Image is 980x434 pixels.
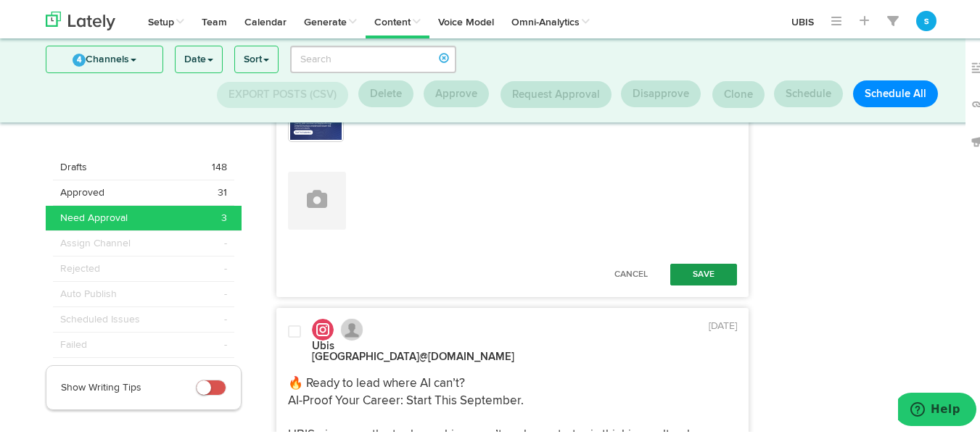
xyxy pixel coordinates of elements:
span: - [224,310,227,325]
img: avatar_blank.jpg [341,317,363,338]
span: - [224,259,227,274]
a: Sort [235,44,278,70]
span: Request Approval [512,87,600,98]
span: 4 [73,51,86,64]
span: Need Approval [60,209,128,223]
a: Date [176,44,222,70]
iframe: Opens a widget where you can find more information [898,391,976,427]
input: Search [290,43,456,71]
button: Cancel [599,262,663,283]
button: s [916,9,936,29]
span: - [224,234,227,249]
img: logo_lately_bg_light.svg [46,9,115,28]
button: Schedule [774,78,843,105]
button: Clone [712,79,765,106]
a: 4Channels [46,44,162,70]
span: @[DOMAIN_NAME] [419,349,514,360]
strong: Ubis [GEOGRAPHIC_DATA] [312,338,514,360]
span: Failed [60,335,87,350]
button: Disapprove [621,78,701,105]
span: - [224,285,227,299]
button: Request Approval [501,79,612,106]
button: Export Posts (CSV) [217,80,348,106]
time: [DATE] [709,319,737,329]
span: Show Writing Tips [61,380,141,391]
button: Delete [358,78,413,105]
span: Rejected [60,259,100,274]
span: 3 [221,209,227,223]
button: Save [670,262,737,283]
span: Assign Channel [60,234,131,249]
span: Auto Publish [60,285,117,299]
span: - [224,335,227,350]
span: Scheduled Issues [60,310,140,325]
span: 148 [212,158,227,172]
button: Schedule All [853,78,938,105]
span: Clone [724,87,753,98]
span: 31 [218,183,227,198]
span: Drafts [60,158,87,172]
img: instagram.svg [312,317,334,338]
span: Approved [60,183,104,198]
button: Approve [424,78,489,105]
